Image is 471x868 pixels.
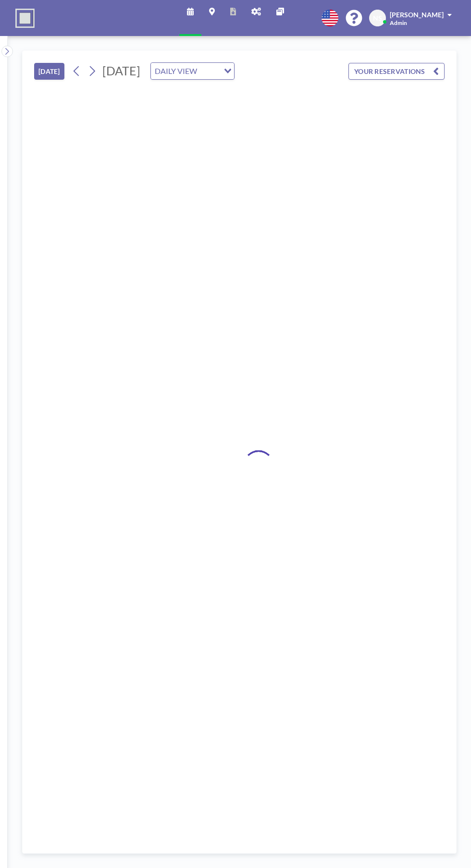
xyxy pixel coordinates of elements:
[373,14,382,23] span: NS
[390,11,444,19] span: [PERSON_NAME]
[348,63,445,80] button: YOUR RESERVATIONS
[15,9,35,28] img: organization-logo
[153,65,199,77] span: DAILY VIEW
[34,63,64,80] button: [DATE]
[390,19,407,26] span: Admin
[200,65,218,77] input: Search for option
[102,63,140,78] span: [DATE]
[151,63,234,79] div: Search for option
